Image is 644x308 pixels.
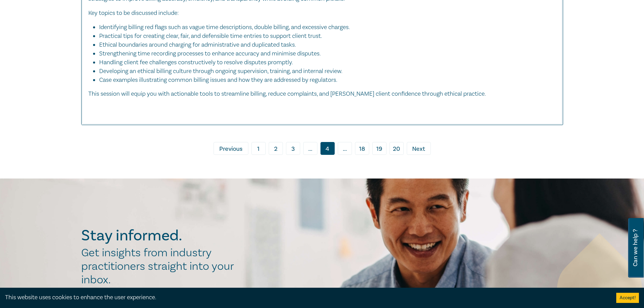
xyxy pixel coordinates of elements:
[99,41,549,49] li: Ethical boundaries around charging for administrative and duplicated tasks.
[99,76,556,85] li: Case examples illustrating common billing issues and how they are addressed by regulators.
[99,49,549,58] li: Strengthening time recording processes to enhance accuracy and minimise disputes.
[214,142,248,155] a: Previous
[407,142,431,155] a: Next
[338,142,352,155] span: ...
[269,142,283,155] a: 2
[81,246,241,287] h2: Get insights from industry practitioners straight into your inbox.
[99,58,549,67] li: Handling client fee challenges constructively to resolve disputes promptly.
[320,142,335,155] a: 4
[81,227,241,244] h2: Stay informed.
[99,67,549,76] li: Developing an ethical billing culture through ongoing supervision, training, and internal review.
[303,142,317,155] span: ...
[88,9,556,18] p: Key topics to be discussed include:
[372,142,386,155] a: 19
[286,142,300,155] a: 3
[219,145,242,153] span: Previous
[99,32,549,41] li: Practical tips for creating clear, fair, and defensible time entries to support client trust.
[390,142,404,155] a: 20
[5,293,606,302] div: This website uses cookies to enhance the user experience.
[632,222,639,274] span: Can we help ?
[412,145,425,153] span: Next
[616,293,639,303] button: Accept cookies
[99,23,549,32] li: Identifying billing red flags such as vague time descriptions, double billing, and excessive char...
[251,142,266,155] a: 1
[88,90,556,98] p: This session will equip you with actionable tools to streamline billing, reduce complaints, and [...
[355,142,369,155] a: 18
